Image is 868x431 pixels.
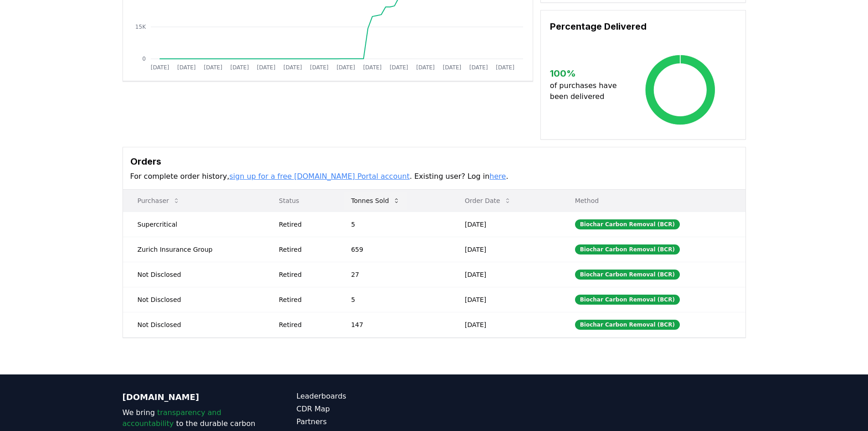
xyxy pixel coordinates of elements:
div: Biochar Carbon Removal (BCR) [575,219,680,229]
a: here [489,172,506,181]
td: 5 [336,287,450,312]
td: 5 [336,212,450,237]
tspan: [DATE] [336,64,355,71]
p: Method [568,196,738,205]
h3: Percentage Delivered [550,20,736,33]
td: [DATE] [450,287,560,312]
a: Partners [297,416,434,427]
div: Retired [279,270,329,279]
td: Zurich Insurance Group [123,237,265,262]
tspan: [DATE] [416,64,435,71]
a: Leaderboards [297,391,434,402]
tspan: [DATE] [257,64,275,71]
td: 659 [336,237,450,262]
h3: Orders [130,155,738,168]
div: Biochar Carbon Removal (BCR) [575,295,680,305]
a: CDR Map [297,404,434,415]
div: Retired [279,295,329,304]
td: [DATE] [450,262,560,287]
tspan: [DATE] [390,64,408,71]
div: Biochar Carbon Removal (BCR) [575,244,680,254]
tspan: [DATE] [310,64,329,71]
tspan: [DATE] [496,64,514,71]
button: Order Date [457,192,519,210]
p: Status [272,196,329,205]
td: 147 [336,312,450,337]
td: [DATE] [450,312,560,337]
p: [DOMAIN_NAME] [123,391,260,404]
span: transparency and accountability [123,408,221,428]
div: Retired [279,320,329,329]
td: [DATE] [450,237,560,262]
p: of purchases have been delivered [550,80,624,102]
tspan: [DATE] [469,64,488,71]
button: Tonnes Sold [344,192,407,210]
p: For complete order history, . Existing user? Log in . [130,171,738,182]
tspan: [DATE] [230,64,249,71]
tspan: [DATE] [177,64,195,71]
td: 27 [336,262,450,287]
button: Purchaser [130,192,187,210]
td: Not Disclosed [123,287,265,312]
div: Biochar Carbon Removal (BCR) [575,320,680,330]
td: Not Disclosed [123,312,265,337]
td: Supercritical [123,212,265,237]
div: Retired [279,245,329,254]
div: Retired [279,220,329,229]
h3: 100 % [550,67,624,80]
td: [DATE] [450,212,560,237]
tspan: [DATE] [150,64,169,71]
div: Biochar Carbon Removal (BCR) [575,270,680,280]
tspan: [DATE] [283,64,302,71]
a: sign up for a free [DOMAIN_NAME] Portal account [229,172,410,181]
tspan: 15K [135,24,146,30]
td: Not Disclosed [123,262,265,287]
tspan: [DATE] [363,64,381,71]
tspan: [DATE] [204,64,222,71]
tspan: [DATE] [442,64,461,71]
tspan: 0 [142,56,146,62]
